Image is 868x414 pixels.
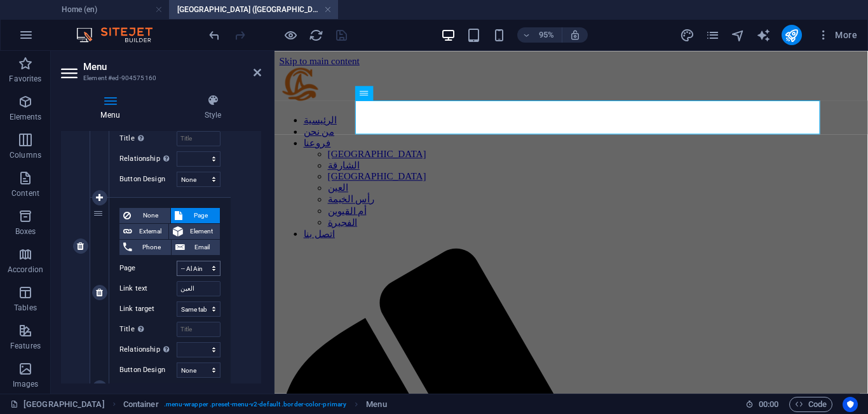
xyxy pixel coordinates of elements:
label: Relationship [119,342,177,357]
i: Design (Ctrl+Alt+Y) [680,28,695,43]
i: Pages (Ctrl+Alt+S) [705,28,720,43]
p: Favorites [9,74,41,84]
label: Page [119,261,177,276]
i: AI Writer [756,28,771,43]
span: . menu-wrapper .preset-menu-v2-default .border-color-primary [164,397,346,412]
i: On resize automatically adjust zoom level to fit chosen device. [569,29,581,41]
h4: Style [165,94,261,121]
button: Click here to leave preview mode and continue editing [283,27,298,43]
button: Code [789,397,832,412]
input: Title [177,131,220,146]
input: Link text... [177,281,220,296]
h6: Session time [745,397,779,412]
button: navigator [731,27,746,43]
p: Boxes [15,226,36,237]
button: 95% [517,27,562,43]
label: Button Design [119,172,177,187]
i: Navigator [731,28,745,43]
h2: Menu [83,61,261,72]
span: More [817,29,857,41]
h3: Element #ed-904575160 [83,72,236,84]
span: External [136,224,165,239]
a: Skip to main content [5,5,90,16]
button: Phone [119,240,171,255]
button: Element [169,224,220,239]
a: Click to cancel selection. Double-click to open Pages [10,397,105,412]
h6: 95% [536,27,557,43]
p: Accordion [8,265,43,275]
button: reload [308,27,323,43]
label: Button Design [119,362,177,378]
i: Reload page [309,28,323,43]
p: Elements [10,112,42,122]
span: Email [189,240,217,255]
span: Phone [136,240,167,255]
span: Click to select. Double-click to edit [366,397,386,412]
label: Title [119,131,177,146]
label: Link text [119,281,177,296]
span: : [768,399,770,409]
nav: breadcrumb [123,397,387,412]
span: Click to select. Double-click to edit [123,397,159,412]
span: None [135,208,166,223]
button: Usercentrics [843,397,858,412]
label: Relationship [119,151,177,167]
button: Page [171,208,220,223]
button: None [119,208,170,223]
span: 00 00 [759,397,778,412]
button: External [119,224,168,239]
button: text_generator [756,27,771,43]
span: Page [186,208,217,223]
h4: Menu [61,94,165,121]
i: Publish [784,28,799,43]
p: Features [10,341,41,351]
p: Columns [10,150,41,160]
button: pages [705,27,721,43]
p: Images [13,379,39,389]
i: Undo: Change menu items (Ctrl+Z) [207,28,222,43]
img: Editor Logo [73,27,168,43]
p: Tables [14,303,37,313]
label: Title [119,322,177,337]
button: design [680,27,695,43]
button: Email [172,240,220,255]
button: publish [782,25,802,45]
button: More [812,25,862,45]
span: Element [187,224,216,239]
label: Link target [119,301,177,317]
span: Code [795,397,827,412]
input: Title [177,322,220,337]
p: Content [11,188,39,198]
h4: [GEOGRAPHIC_DATA] ([GEOGRAPHIC_DATA]) [169,3,338,17]
button: undo [207,27,222,43]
